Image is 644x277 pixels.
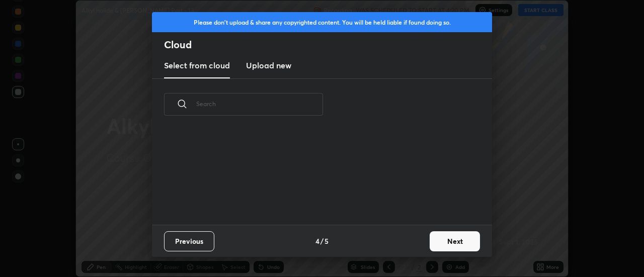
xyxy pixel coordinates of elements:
h4: / [320,236,324,246]
h2: Cloud [164,38,492,51]
div: Please don't upload & share any copyrighted content. You will be held liable if found doing so. [152,12,492,32]
button: Previous [164,231,214,251]
h3: Upload new [246,59,291,71]
button: Next [430,231,480,251]
h4: 4 [315,236,319,246]
input: Search [196,82,323,125]
h4: 5 [325,236,329,246]
h3: Select from cloud [164,59,230,71]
